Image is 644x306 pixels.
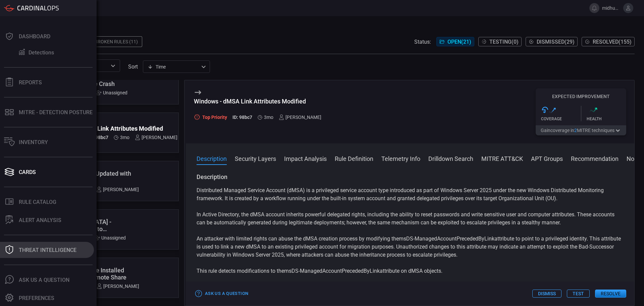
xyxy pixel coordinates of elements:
span: Resolved ( 155 ) [593,39,632,45]
div: Unassigned [95,235,126,241]
div: [PERSON_NAME] [96,187,139,192]
button: Description [197,154,227,162]
button: Dismiss [532,290,561,298]
button: Gaincoverage in2MITRE techniques [536,125,626,135]
button: Impact Analysis [284,154,327,162]
span: Jun 01, 2025 9:29 AM [120,135,129,140]
h5: ID: 98bc7 [89,135,108,140]
span: 2 [574,128,577,133]
code: msDS-ManagedAccountPrecededByLink [399,235,494,242]
div: [PERSON_NAME] [279,115,321,120]
span: Open ( 21 ) [447,39,471,45]
div: Reports [19,79,42,86]
div: Detections [29,49,54,56]
div: Preferences [19,295,54,301]
button: Rule Definition [335,154,373,162]
h5: ID: 98bc7 [232,115,252,120]
button: Open [108,61,118,71]
div: Broken Rules (11) [91,36,142,47]
span: Testing ( 0 ) [489,39,519,45]
button: Drilldown Search [428,154,473,162]
div: Top Priority [194,114,227,120]
button: APT Groups [531,154,563,162]
button: Security Layers [235,154,276,162]
button: Dismissed(29) [526,37,578,46]
button: Notes [627,154,643,162]
div: Ask Us A Question [19,277,69,283]
div: ALERT ANALYSIS [19,217,61,223]
div: Time [148,63,199,70]
button: Telemetry Info [381,154,420,162]
div: Windows - dMSA Link Attributes Modified [194,98,327,105]
div: Inventory [19,139,48,145]
code: msDS-ManagedAccountPrecededByLink [284,268,380,274]
div: Windows - dMSA Link Attributes Modified [50,125,177,132]
div: Dashboard [19,33,50,40]
p: An attacker with limited rights can abuse the dMSA creation process by modifying the attribute to... [197,235,624,259]
p: In Active Directory, the dMSA account inherits powerful delegated rights, including the ability t... [197,211,624,227]
button: Open(21) [436,37,474,46]
span: midhunpaul.chirapanath [602,5,621,11]
button: Ask Us a Question [194,289,250,299]
div: [PERSON_NAME] [135,135,177,140]
button: Resolve [595,290,626,298]
button: Recommendation [571,154,619,162]
span: Status: [414,39,431,45]
div: [PERSON_NAME] [97,283,139,289]
div: MITRE - Detection Posture [19,109,93,116]
button: Resolved(155) [582,37,635,46]
div: Threat Intelligence [19,247,76,253]
span: Jun 01, 2025 9:29 AM [264,115,273,120]
button: Testing(0) [478,37,522,46]
div: Unassigned [96,90,127,95]
div: Health [587,117,627,121]
button: MITRE ATT&CK [481,154,523,162]
h3: Description [197,173,624,181]
div: Coverage [541,117,581,121]
p: This rule detects modifications to the attribute on dMSA objects. [197,267,624,275]
button: Test [567,290,590,298]
p: Distributed Managed Service Account (dMSA) is a privileged service account type introduced as par... [197,186,624,203]
h5: Expected Improvement [536,94,626,99]
span: Dismissed ( 29 ) [537,39,575,45]
label: sort [128,63,138,70]
div: Rule Catalog [19,199,56,205]
div: Cards [19,169,36,175]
